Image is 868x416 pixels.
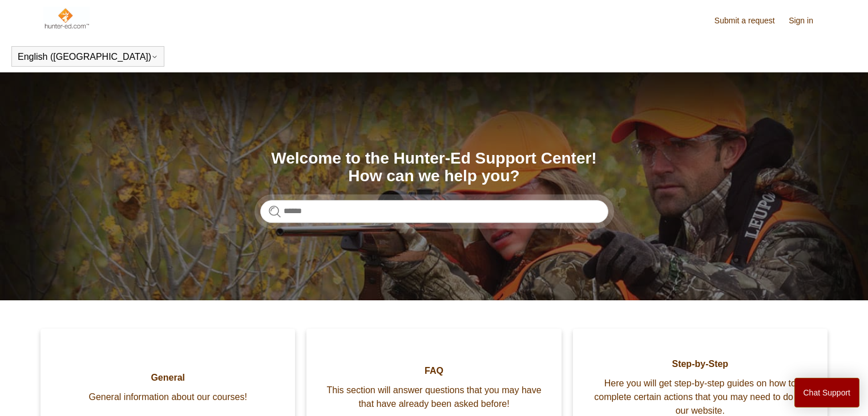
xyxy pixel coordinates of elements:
span: Step-by-Step [590,357,810,371]
a: Sign in [789,15,825,27]
span: This section will answer questions that you may have that have already been asked before! [324,384,544,411]
button: English ([GEOGRAPHIC_DATA]) [18,52,158,62]
img: Hunter-Ed Help Center home page [43,7,90,30]
h1: Welcome to the Hunter-Ed Support Center! How can we help you? [260,150,608,185]
span: FAQ [324,364,544,378]
span: General information about our courses! [58,390,278,404]
button: Chat Support [794,378,860,407]
a: Submit a request [714,15,786,27]
input: Search [260,200,608,223]
span: General [58,371,278,385]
